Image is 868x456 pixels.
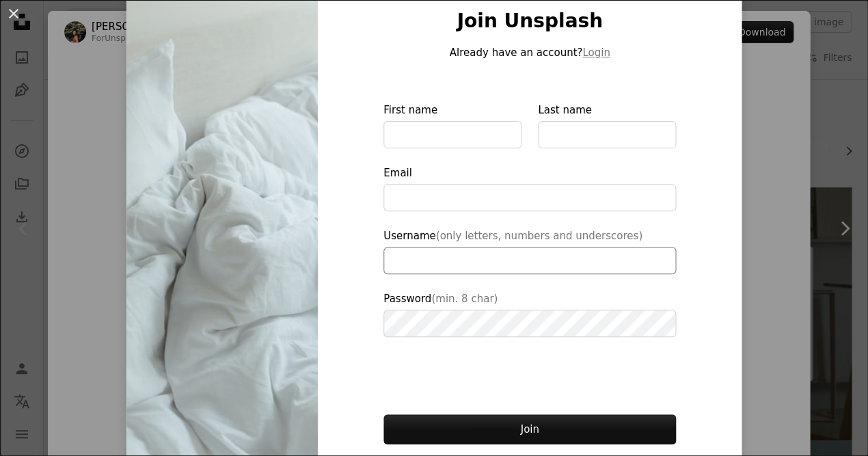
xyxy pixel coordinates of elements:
label: First name [383,102,521,148]
h1: Join Unsplash [383,9,676,33]
label: Username [383,228,676,274]
label: Last name [538,102,676,148]
input: Username(only letters, numbers and underscores) [383,247,676,274]
button: Join [383,414,676,444]
span: (min. 8 char) [431,293,498,305]
input: Password(min. 8 char) [383,310,676,337]
p: Already have an account? [383,44,676,61]
input: First name [383,121,521,148]
label: Password [383,291,676,337]
input: Email [383,184,676,211]
label: Email [383,165,676,211]
button: Login [582,44,610,61]
input: Last name [538,121,676,148]
span: (only letters, numbers and underscores) [435,230,642,242]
